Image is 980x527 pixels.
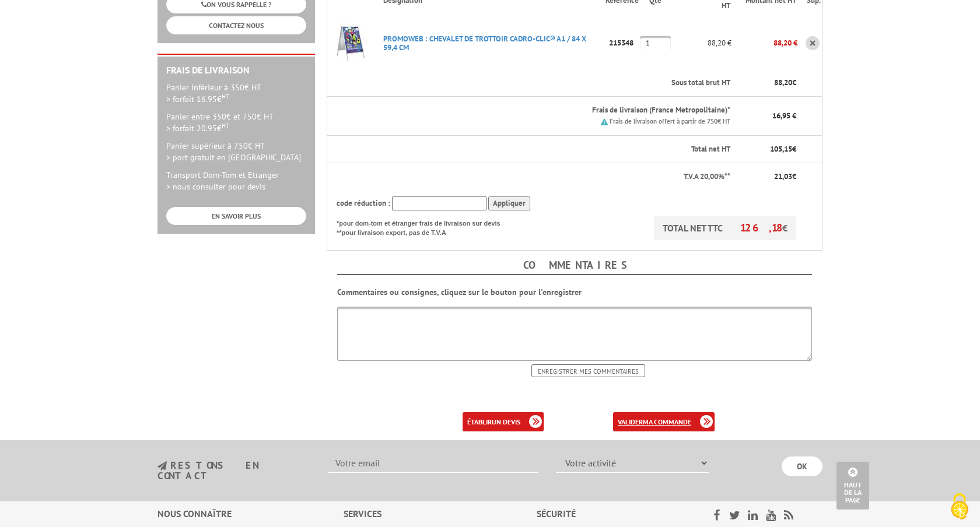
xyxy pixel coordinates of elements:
[157,507,344,521] div: Nous connaître
[613,412,715,431] a: validerma commande
[328,453,538,473] input: Votre email
[741,144,796,155] p: €
[337,216,512,237] p: *pour dom-tom et étranger frais de livraison sur devis **pour livraison export, pas de T.V.A
[383,105,730,116] p: Frais de livraison (France Metropolitaine)*
[337,287,582,297] b: Commentaires ou consignes, cliquez sur le bouton pour l'enregistrer
[740,221,782,234] span: 126,18
[166,123,229,133] span: > forfait 20.95€
[782,456,822,476] input: OK
[836,462,869,510] a: Haut de la page
[157,461,167,471] img: newsletter.jpg
[337,257,812,275] h4: Commentaires
[945,492,974,521] img: Cookies (fenêtre modale)
[166,65,306,76] h2: Frais de Livraison
[166,169,306,192] p: Transport Dom-Tom et Etranger
[463,412,544,431] a: établirun devis
[770,144,792,154] span: 105,15
[166,94,229,104] span: > forfait 16.95€
[383,34,586,52] a: PROMOWEB : CHEVALET DE TROTTOIR CADRO-CLIC® A1 / 84 X 59,4 CM
[671,33,731,53] p: 88,20 €
[531,364,645,377] input: Enregistrer mes commentaires
[774,78,792,87] span: 88,20
[488,196,530,211] input: Appliquer
[939,487,980,527] button: Cookies (fenêtre modale)
[337,144,730,155] p: Total net HT
[222,92,229,100] sup: HT
[601,118,608,125] img: picto.png
[537,507,683,521] div: Sécurité
[643,417,691,426] b: ma commande
[166,16,306,34] a: CONTACTEZ-NOUS
[337,171,730,182] p: T.V.A 20,00%**
[166,181,265,192] span: > nous consulter pour devis
[327,20,374,66] img: PROMOWEB : CHEVALET DE TROTTOIR CADRO-CLIC® A1 / 84 X 59,4 CM
[605,33,640,53] p: 215348
[741,171,796,182] p: €
[166,82,306,105] p: Panier inférieur à 350€ HT
[166,152,301,163] span: > port gratuit en [GEOGRAPHIC_DATA]
[166,140,306,163] p: Panier supérieur à 750€ HT
[344,507,537,521] div: Services
[654,216,796,240] p: TOTAL NET TTC €
[772,111,796,121] span: 16,95 €
[166,207,306,225] a: EN SAVOIR PLUS
[731,33,797,53] p: 88,20 €
[337,198,390,208] span: code réduction :
[492,417,520,426] b: un devis
[741,78,796,89] p: €
[774,171,792,181] span: 21,03
[166,111,306,134] p: Panier entre 350€ et 750€ HT
[374,69,731,97] th: Sous total brut HT
[157,461,311,481] h3: restons en contact
[610,117,730,125] small: Frais de livraison offert à partir de 750€ HT
[222,121,229,129] sup: HT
